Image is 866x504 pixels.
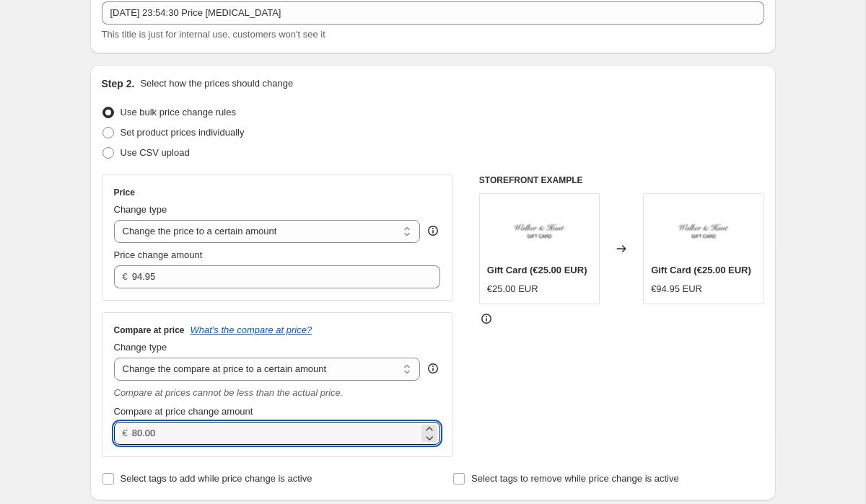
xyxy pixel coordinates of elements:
[487,283,538,294] span: €25.00 EUR
[114,187,135,198] h3: Price
[114,406,253,417] span: Compare at price change amount
[479,174,764,186] h6: STOREFRONT EXAMPLE
[487,265,587,275] span: Gift Card (€25.00 EUR)
[510,201,568,259] img: GIFT_CARD_80x.jpg
[123,271,128,282] span: €
[471,473,679,484] span: Select tags to remove while price change is active
[114,204,167,215] span: Change type
[426,361,440,376] div: help
[426,224,440,238] div: help
[102,1,764,25] input: 30% off holiday sale
[132,265,419,288] input: 80.00
[102,29,325,40] span: This title is just for internal use, customers won't see it
[123,428,128,438] span: €
[191,324,312,335] button: What's the compare at price?
[102,76,135,91] h2: Step 2.
[121,127,245,138] span: Set product prices individually
[114,324,185,336] h3: Compare at price
[121,107,236,118] span: Use bulk price change rules
[132,422,419,445] input: 80.00
[651,283,702,294] span: €94.95 EUR
[651,265,751,275] span: Gift Card (€25.00 EUR)
[114,249,203,260] span: Price change amount
[114,342,167,353] span: Change type
[675,201,732,259] img: GIFT_CARD_80x.jpg
[140,76,293,91] p: Select how the prices should change
[114,387,344,398] i: Compare at prices cannot be less than the actual price.
[121,147,190,158] span: Use CSV upload
[121,473,312,484] span: Select tags to add while price change is active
